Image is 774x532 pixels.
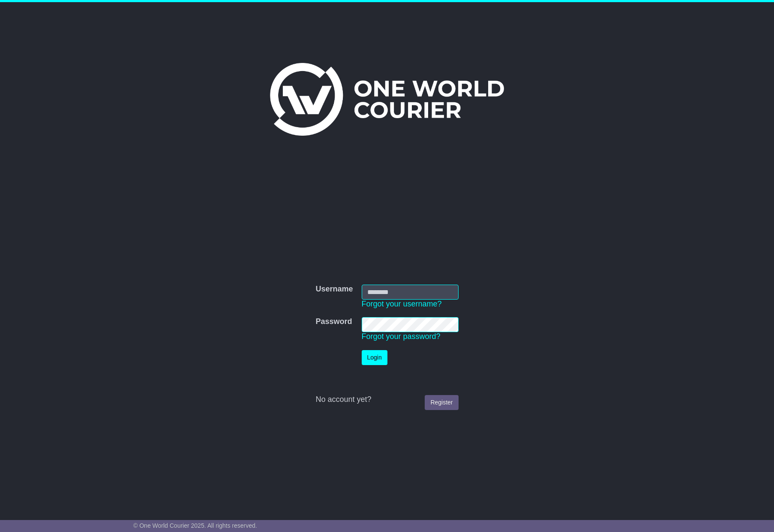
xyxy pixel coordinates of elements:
a: Register [425,395,458,410]
label: Username [315,285,353,294]
label: Password [315,317,352,327]
a: Forgot your username? [362,300,442,308]
div: No account yet? [315,395,458,404]
img: One World [270,63,504,136]
a: Forgot your password? [362,332,441,341]
button: Login [362,350,387,365]
span: © One World Courier 2025. All rights reserved. [133,522,257,529]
